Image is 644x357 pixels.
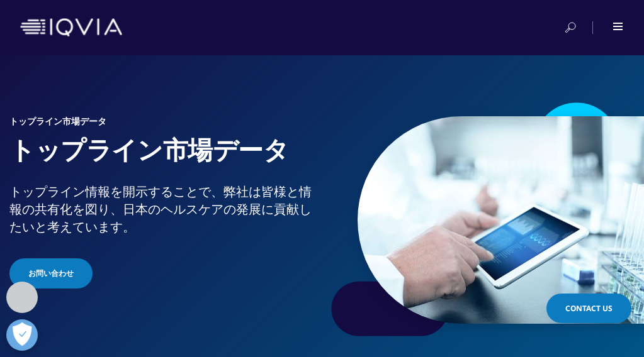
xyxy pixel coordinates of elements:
span: お問い合わせ [28,268,74,279]
a: お問い合わせ [9,258,93,288]
img: 299_analyze-an-experiment-by-tablet.jpg [358,116,644,324]
h6: トップライン市場データ [9,116,323,134]
h1: トップライン市場データ [9,134,323,183]
span: Contact Us [565,303,613,314]
a: Contact Us [546,294,631,323]
button: 優先設定センターを開く [6,319,38,351]
div: トップライン情報を開示することで、弊社は皆様と情報の共有化を図り、日本のヘルスケアの発展に貢献したいと考えています。 [9,183,323,236]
